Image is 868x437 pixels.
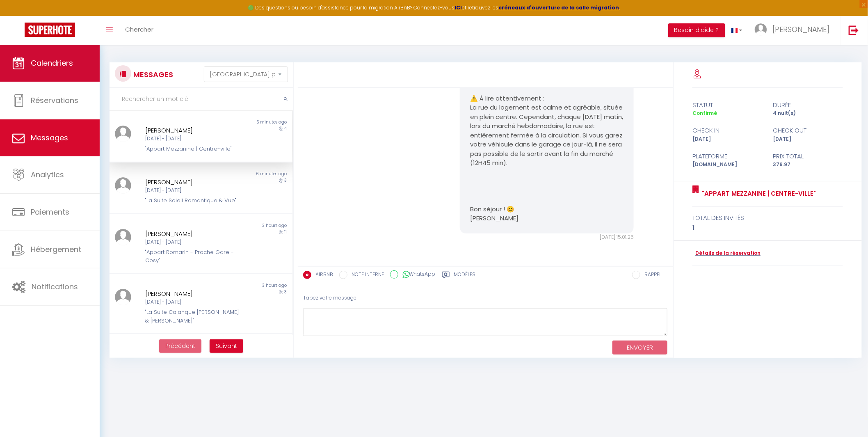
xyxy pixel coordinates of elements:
div: 376.97 [768,161,849,169]
div: [PERSON_NAME] [145,126,241,135]
span: Confirmé [692,110,717,117]
div: 6 minutes ago [201,171,292,177]
div: "Appart Romarin - Proche Gare - Cosy" [145,248,241,265]
div: [DATE] 15:01:25 [460,233,634,241]
div: total des invités [692,213,843,223]
div: Prix total [768,151,849,161]
button: Previous [159,339,201,353]
span: [PERSON_NAME] [772,24,830,34]
span: Analytics [31,169,64,180]
span: Paiements [31,207,69,217]
div: "Appart Mezzanine | Centre-ville" [145,145,241,153]
div: [DATE] - [DATE] [145,187,241,194]
img: ... [115,177,131,194]
span: 3 [285,177,287,183]
a: "Appart Mezzanine | Centre-ville" [699,189,816,199]
label: WhatsApp [398,270,436,279]
button: Besoin d'aide ? [668,23,725,37]
div: [DATE] [768,135,849,143]
span: Messages [31,133,68,143]
button: Next [210,339,243,353]
div: "La Suite Calanque [PERSON_NAME] & [PERSON_NAME]" [145,308,241,325]
div: [DATE] - [DATE] [145,135,241,143]
div: 3 hours ago [201,222,292,229]
div: 3 hours ago [201,282,292,289]
div: 5 minutes ago [201,119,292,126]
span: Précédent [165,342,195,350]
img: Super Booking [25,23,75,37]
div: statut [687,100,768,110]
button: ENVOYER [612,341,667,355]
span: Suivant [216,342,237,350]
div: Plateforme [687,151,768,161]
div: [DATE] - [DATE] [145,238,241,246]
div: [DATE] - [DATE] [145,298,241,306]
img: ... [115,229,131,245]
div: [PERSON_NAME] [145,229,241,239]
img: ... [755,23,767,36]
h3: MESSAGES [131,65,173,84]
div: durée [768,100,849,110]
span: Notifications [32,281,78,292]
div: [DATE] [687,135,768,143]
div: [PERSON_NAME] [145,289,241,299]
a: créneaux d'ouverture de la salle migration [499,4,619,11]
div: check out [768,126,849,135]
div: 4 nuit(s) [768,110,849,117]
div: [DOMAIN_NAME] [687,161,768,169]
span: 4 [285,126,287,132]
span: Hébergement [31,244,81,254]
button: Ouvrir le widget de chat LiveChat [7,3,31,28]
img: logout [849,25,859,35]
a: Chercher [119,16,160,45]
span: Réservations [31,95,78,105]
label: RAPPEL [640,271,661,280]
label: AIRBNB [311,271,333,280]
div: [PERSON_NAME] [145,177,241,187]
div: check in [687,126,768,135]
span: Chercher [125,25,153,34]
span: Calendriers [31,58,73,68]
span: 11 [285,229,287,235]
img: ... [115,289,131,305]
span: 3 [285,289,287,295]
a: Détails de la réservation [692,249,761,257]
a: ... [PERSON_NAME] [749,16,840,45]
label: Modèles [454,271,476,281]
div: 1 [692,223,843,233]
label: NOTE INTERNE [347,271,384,280]
input: Rechercher un mot clé [110,88,293,111]
img: ... [115,126,131,142]
div: Tapez votre message [303,288,668,308]
div: "La Suite Soleil Romantique & Vue" [145,197,241,205]
a: ICI [455,4,462,11]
